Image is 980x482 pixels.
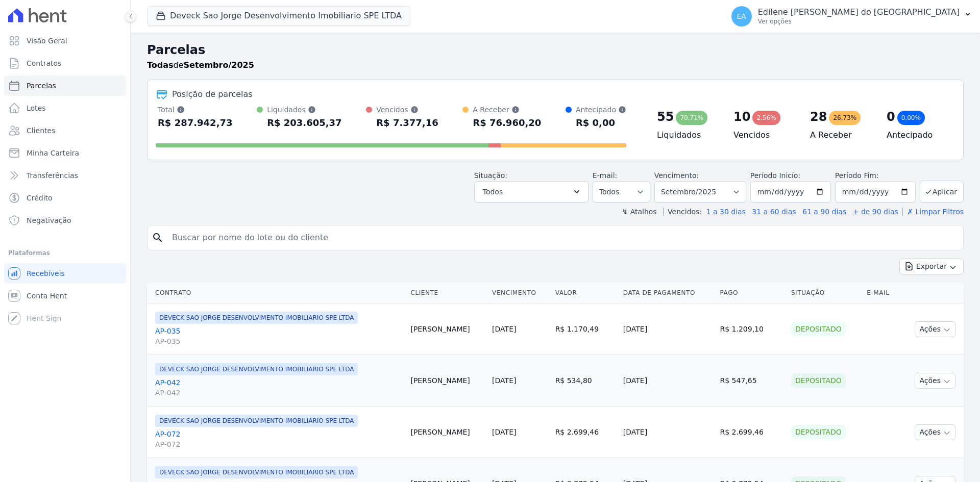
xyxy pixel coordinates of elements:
span: Contratos [27,58,61,68]
div: 55 [657,109,674,125]
th: Contrato [147,283,406,303]
button: EA Edilene [PERSON_NAME] do [GEOGRAPHIC_DATA] Ver opções [723,2,980,31]
input: Buscar por nome do lote ou do cliente [166,227,959,248]
span: Transferências [27,170,78,181]
button: Todos [474,181,589,202]
span: EA [737,13,746,20]
label: Vencimento: [654,171,699,180]
i: search [152,232,164,244]
a: Contratos [4,53,126,73]
div: 0 [887,109,895,125]
a: Transferências [4,165,126,186]
div: Liquidados [267,105,342,115]
label: Período Inicío: [750,171,800,180]
a: Conta Hent [4,286,126,306]
div: 26,73% [829,111,861,125]
h4: Antecipado [887,129,947,141]
td: [PERSON_NAME] [406,407,488,458]
a: Recebíveis [4,263,126,284]
p: Edilene [PERSON_NAME] do [GEOGRAPHIC_DATA] [758,7,960,17]
a: Minha Carteira [4,143,126,163]
a: Negativação [4,210,126,231]
div: R$ 7.377,16 [376,115,438,131]
div: Depositado [791,322,846,336]
th: Data de Pagamento [619,283,716,303]
label: E-mail: [593,171,618,180]
a: 61 a 90 dias [802,208,846,216]
a: Crédito [4,188,126,208]
td: R$ 547,65 [716,355,787,407]
td: R$ 1.209,10 [716,303,787,355]
label: Situação: [474,171,507,180]
span: Visão Geral [27,36,67,46]
span: DEVECK SAO JORGE DESENVOLVIMENTO IMOBILIARIO SPE LTDA [155,363,358,375]
div: 0,00% [897,111,925,125]
h4: A Receber [810,129,870,141]
span: AP-072 [155,439,402,449]
label: Vencidos: [663,208,702,216]
h4: Liquidados [657,129,717,141]
button: Aplicar [920,181,964,202]
a: 31 a 60 dias [752,208,796,216]
button: Exportar [899,259,964,274]
span: Negativação [27,215,71,225]
a: AP-072AP-072 [155,429,402,449]
td: R$ 2.699,46 [716,407,787,458]
div: Plataformas [8,247,122,259]
span: Conta Hent [27,291,67,301]
span: DEVECK SAO JORGE DESENVOLVIMENTO IMOBILIARIO SPE LTDA [155,312,358,324]
th: E-mail [863,283,900,303]
a: AP-042AP-042 [155,377,402,398]
a: 1 a 30 dias [706,208,746,216]
h2: Parcelas [147,41,964,59]
div: Total [158,105,233,115]
div: Posição de parcelas [172,88,253,100]
button: Ações [915,373,955,389]
a: AP-035AP-035 [155,326,402,346]
div: 10 [733,109,750,125]
span: Clientes [27,125,55,136]
td: R$ 2.699,46 [551,407,619,458]
div: R$ 0,00 [576,115,626,131]
p: Ver opções [758,17,960,26]
td: [PERSON_NAME] [406,303,488,355]
span: Minha Carteira [27,148,79,158]
div: R$ 203.605,37 [267,115,342,131]
button: Ações [915,424,955,440]
a: Lotes [4,98,126,118]
td: [DATE] [619,407,716,458]
td: [DATE] [619,303,716,355]
a: Parcelas [4,75,126,96]
label: ↯ Atalhos [622,208,656,216]
td: [PERSON_NAME] [406,355,488,407]
td: [DATE] [619,355,716,407]
a: Clientes [4,120,126,141]
span: Lotes [27,103,46,113]
td: R$ 534,80 [551,355,619,407]
a: Visão Geral [4,31,126,51]
span: DEVECK SAO JORGE DESENVOLVIMENTO IMOBILIARIO SPE LTDA [155,415,358,427]
p: de [147,59,254,71]
a: [DATE] [492,428,516,436]
span: Parcelas [27,81,56,91]
div: Depositado [791,425,846,439]
span: Todos [483,186,503,198]
a: + de 90 dias [853,208,898,216]
th: Pago [716,283,787,303]
a: [DATE] [492,376,516,385]
button: Deveck Sao Jorge Desenvolvimento Imobiliario SPE LTDA [147,6,410,26]
div: Antecipado [576,105,626,115]
div: R$ 287.942,73 [158,115,233,131]
div: Vencidos [376,105,438,115]
span: DEVECK SAO JORGE DESENVOLVIMENTO IMOBILIARIO SPE LTDA [155,466,358,478]
div: 28 [810,109,827,125]
span: AP-035 [155,336,402,346]
div: Depositado [791,373,846,388]
button: Ações [915,321,955,337]
div: A Receber [473,105,541,115]
div: R$ 76.960,20 [473,115,541,131]
div: 2,56% [752,111,780,125]
th: Cliente [406,283,488,303]
span: Crédito [27,193,53,203]
span: Recebíveis [27,268,65,278]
